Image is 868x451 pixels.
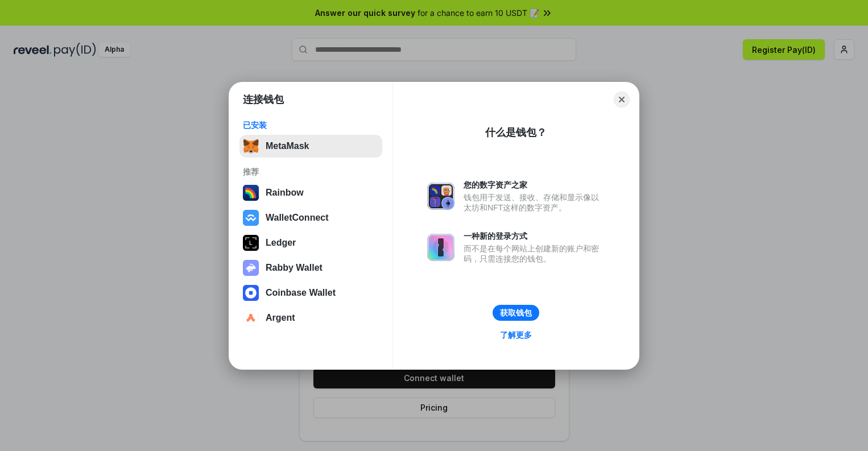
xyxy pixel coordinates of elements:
div: 获取钱包 [500,308,532,318]
img: svg+xml,%3Csvg%20xmlns%3D%22http%3A%2F%2Fwww.w3.org%2F2000%2Fsvg%22%20fill%3D%22none%22%20viewBox... [427,183,454,210]
h1: 连接钱包 [243,93,284,106]
img: svg+xml,%3Csvg%20width%3D%2228%22%20height%3D%2228%22%20viewBox%3D%220%200%2028%2028%22%20fill%3D... [243,310,259,326]
img: svg+xml,%3Csvg%20xmlns%3D%22http%3A%2F%2Fwww.w3.org%2F2000%2Fsvg%22%20fill%3D%22none%22%20viewBox... [427,234,454,261]
button: Rainbow [239,181,382,204]
img: svg+xml,%3Csvg%20width%3D%2228%22%20height%3D%2228%22%20viewBox%3D%220%200%2028%2028%22%20fill%3D... [243,210,259,226]
div: 您的数字资产之家 [464,180,605,190]
div: Rainbow [266,188,304,198]
button: Coinbase Wallet [239,282,382,304]
img: svg+xml,%3Csvg%20width%3D%22120%22%20height%3D%22120%22%20viewBox%3D%220%200%20120%20120%22%20fil... [243,185,259,201]
div: 一种新的登录方式 [464,231,605,241]
img: svg+xml,%3Csvg%20width%3D%2228%22%20height%3D%2228%22%20viewBox%3D%220%200%2028%2028%22%20fill%3D... [243,285,259,301]
a: 了解更多 [493,328,539,342]
img: svg+xml,%3Csvg%20fill%3D%22none%22%20height%3D%2233%22%20viewBox%3D%220%200%2035%2033%22%20width%... [243,138,259,154]
div: 钱包用于发送、接收、存储和显示像以太坊和NFT这样的数字资产。 [464,192,605,213]
button: MetaMask [239,135,382,158]
div: MetaMask [266,141,309,151]
img: svg+xml,%3Csvg%20xmlns%3D%22http%3A%2F%2Fwww.w3.org%2F2000%2Fsvg%22%20width%3D%2228%22%20height%3... [243,235,259,251]
button: WalletConnect [239,206,382,229]
div: 推荐 [243,167,379,177]
button: Rabby Wallet [239,256,382,279]
div: Coinbase Wallet [266,288,336,298]
div: 已安装 [243,120,379,130]
button: Argent [239,307,382,329]
div: 什么是钱包？ [485,126,547,139]
div: Argent [266,313,295,323]
div: Rabby Wallet [266,263,323,273]
button: Ledger [239,231,382,254]
div: 而不是在每个网站上创建新的账户和密码，只需连接您的钱包。 [464,243,605,264]
div: 了解更多 [500,330,532,340]
button: 获取钱包 [493,305,539,321]
div: WalletConnect [266,213,329,223]
img: svg+xml,%3Csvg%20xmlns%3D%22http%3A%2F%2Fwww.w3.org%2F2000%2Fsvg%22%20fill%3D%22none%22%20viewBox... [243,260,259,276]
div: Ledger [266,238,296,248]
button: Close [614,92,630,107]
